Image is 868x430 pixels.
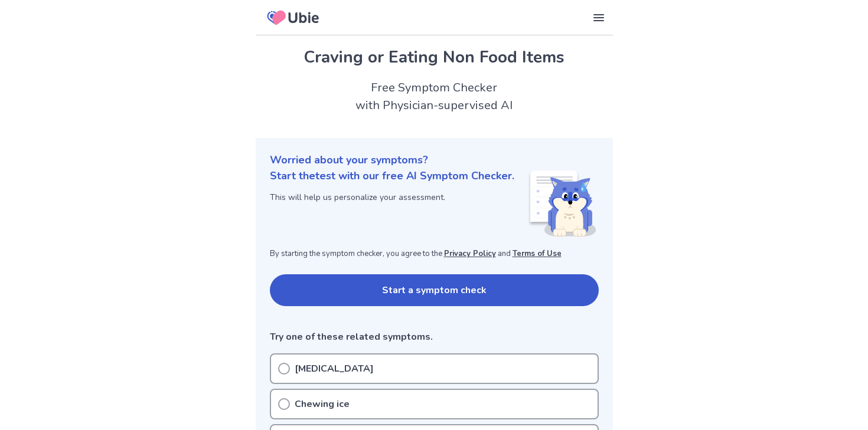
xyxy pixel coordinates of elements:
img: Shiba [528,170,596,237]
p: Try one of these related symptoms. [270,330,599,344]
p: By starting the symptom checker, you agree to the and [270,248,599,260]
p: Start the test with our free AI Symptom Checker. [270,168,514,184]
a: Terms of Use [513,248,562,259]
a: Privacy Policy [444,248,496,259]
h1: Craving or Eating Non Food Items [270,45,599,70]
button: Start a symptom check [270,274,599,306]
h2: Free Symptom Checker with Physician-supervised AI [256,79,613,114]
p: Chewing ice [295,397,350,411]
p: [MEDICAL_DATA] [295,362,374,376]
p: Worried about your symptoms? [270,152,599,168]
p: This will help us personalize your assessment. [270,191,514,203]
